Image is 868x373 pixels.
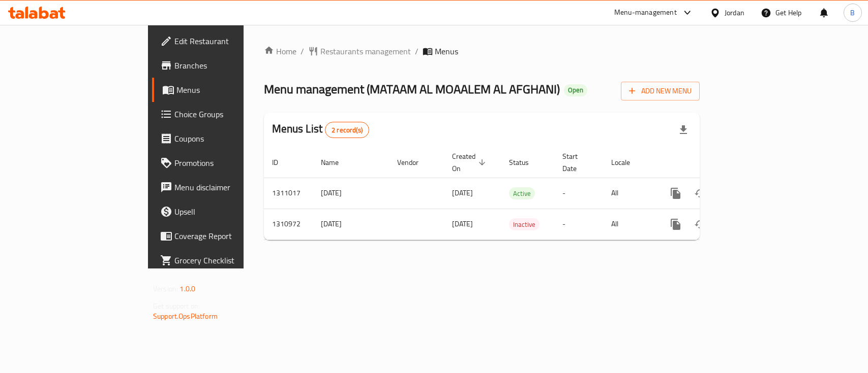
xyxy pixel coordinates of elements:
span: Edit Restaurant [174,35,285,47]
span: Version: [153,282,178,295]
td: All [603,178,655,209]
td: - [554,209,603,240]
div: Open [564,84,587,96]
span: Active [509,188,535,199]
span: Created On [452,150,489,175]
span: Get support on: [153,299,200,313]
span: Inactive [509,219,540,230]
a: Branches [152,53,293,78]
button: Change Status [688,181,712,206]
span: 1.0.0 [179,282,195,295]
a: Menu disclaimer [152,175,293,199]
a: Edit Restaurant [152,29,293,53]
span: Status [509,156,542,168]
span: Menu management ( MATAAM AL MOAALEM AL AFGHANI ) [264,78,560,100]
span: Menus [435,45,458,57]
td: All [603,209,655,240]
span: Open [564,86,587,94]
div: Inactive [509,218,540,230]
h2: Menus List [272,121,369,138]
span: Name [321,156,352,168]
span: [DATE] [452,217,473,230]
button: Add New Menu [621,82,700,100]
span: B [850,7,855,18]
th: Actions [655,147,769,178]
td: [DATE] [313,209,389,240]
a: Grocery Checklist [152,248,293,273]
table: enhanced table [264,147,769,240]
span: Coupons [174,132,285,145]
div: Export file [671,118,696,142]
td: [DATE] [313,178,389,209]
div: Menu-management [614,7,677,19]
span: 2 record(s) [325,125,369,135]
span: [DATE] [452,186,473,199]
a: Choice Groups [152,102,293,126]
span: Vendor [397,156,432,168]
button: more [664,181,688,206]
div: Jordan [725,7,744,18]
button: Change Status [688,212,712,236]
span: Restaurants management [320,45,411,57]
span: Locale [611,156,643,168]
span: Choice Groups [174,108,285,120]
a: Upsell [152,199,293,224]
span: ID [272,156,291,168]
a: Coupons [152,126,293,151]
div: Total records count [325,122,369,138]
a: Coverage Report [152,224,293,248]
li: / [415,45,418,57]
td: - [554,178,603,209]
nav: breadcrumb [264,45,700,57]
li: / [301,45,304,57]
a: Menus [152,78,293,102]
span: Upsell [174,206,285,218]
span: Grocery Checklist [174,254,285,266]
span: Coverage Report [174,230,285,242]
a: Restaurants management [308,45,411,57]
span: Add New Menu [629,85,692,97]
span: Start Date [562,150,591,175]
span: Branches [174,59,285,72]
a: Support.OpsPlatform [153,310,218,323]
span: Menus [176,84,285,96]
span: Promotions [174,157,285,169]
a: Promotions [152,151,293,175]
button: more [664,212,688,236]
span: Menu disclaimer [174,181,285,193]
